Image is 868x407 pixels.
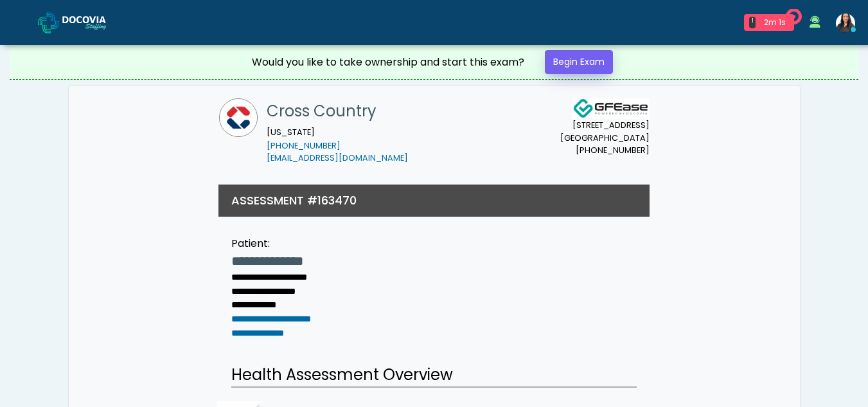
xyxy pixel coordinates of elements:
[10,5,49,44] button: Open LiveChat chat widget
[736,9,802,36] a: 1 2m 1s
[231,236,347,251] div: Patient:
[252,55,524,70] div: Would you like to take ownership and start this exam?
[572,98,650,119] img: Docovia Staffing Logo
[38,1,127,43] a: Docovia
[219,98,258,137] img: Cross Country
[560,119,650,156] small: [STREET_ADDRESS] [GEOGRAPHIC_DATA] [PHONE_NUMBER]
[267,98,408,124] h1: Cross Country
[231,192,357,208] h3: ASSESSMENT #163470
[267,152,408,163] a: [EMAIL_ADDRESS][DOMAIN_NAME]
[267,127,408,164] small: [US_STATE]
[267,140,341,151] a: [PHONE_NUMBER]
[761,17,789,28] div: 2m 1s
[545,50,613,74] a: Begin Exam
[749,17,756,28] div: 1
[836,14,855,33] img: Viral Patel
[62,16,127,29] img: Docovia
[231,363,637,388] h2: Health Assessment Overview
[38,12,59,33] img: Docovia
